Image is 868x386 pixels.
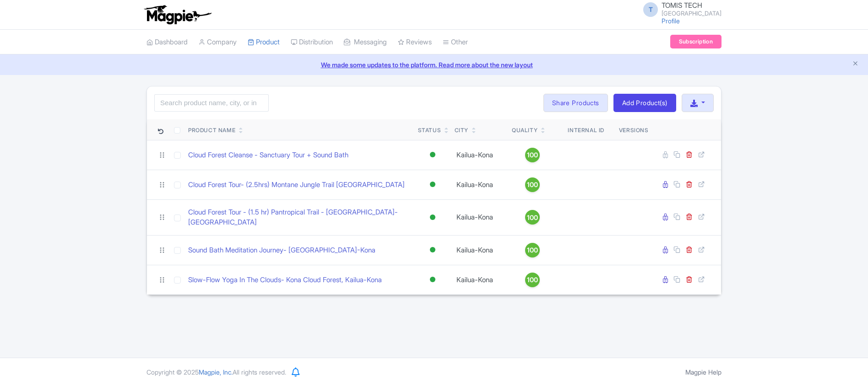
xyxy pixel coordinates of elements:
th: Versions [615,119,652,140]
div: Active [428,178,437,191]
th: Internal ID [557,119,615,140]
a: Subscription [670,35,722,48]
button: Close announcement [852,59,859,70]
div: Product Name [188,126,235,134]
td: Kailua-Kona [451,265,508,295]
a: Magpie Help [685,368,722,376]
div: City [455,126,468,134]
td: Kailua-Kona [451,170,508,199]
a: Slow-Flow Yoga In The Clouds- Kona Cloud Forest, Kailua-Kona [188,275,382,285]
a: 100 [512,210,553,225]
a: Cloud Forest Tour - (1.5 hr) Pantropical Trail - [GEOGRAPHIC_DATA]-[GEOGRAPHIC_DATA] [188,207,411,228]
a: Messaging [344,30,387,55]
span: T [643,2,658,17]
div: Active [428,211,437,224]
a: Distribution [291,30,333,55]
div: Active [428,243,437,257]
span: 100 [527,150,538,160]
a: Cloud Forest Tour- (2.5hrs) Montane Jungle Trail [GEOGRAPHIC_DATA] [188,180,405,190]
div: Active [428,273,437,286]
small: [GEOGRAPHIC_DATA] [662,11,722,16]
a: 100 [512,177,553,192]
span: TOMIS TECH [662,1,702,10]
a: Dashboard [146,30,188,55]
span: Magpie, Inc. [199,368,233,376]
span: 100 [527,245,538,255]
a: Reviews [398,30,432,55]
a: 100 [512,148,553,162]
a: 100 [512,243,553,257]
span: 100 [527,275,538,285]
span: 100 [527,213,538,223]
div: Active [428,148,437,161]
a: Product [248,30,280,55]
a: Share Products [543,94,608,112]
div: Quality [512,126,537,134]
input: Search product name, city, or interal id [154,94,269,112]
a: Profile [662,17,680,25]
td: Kailua-Kona [451,235,508,265]
a: T TOMIS TECH [GEOGRAPHIC_DATA] [638,2,722,16]
img: logo-ab69f6fb50320c5b225c76a69d11143b.png [142,5,213,25]
a: Cloud Forest Cleanse - Sanctuary Tour + Sound Bath [188,150,348,161]
a: We made some updates to the platform. Read more about the new layout [5,60,863,70]
div: Status [418,126,441,134]
span: 100 [527,180,538,190]
td: Kailua-Kona [451,199,508,235]
a: Other [443,30,468,55]
td: Kailua-Kona [451,140,508,170]
a: Add Product(s) [613,94,676,112]
a: 100 [512,273,553,287]
a: Sound Bath Meditation Journey- [GEOGRAPHIC_DATA]-Kona [188,245,375,256]
div: Copyright © 2025 All rights reserved. [141,367,292,377]
a: Company [199,30,237,55]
